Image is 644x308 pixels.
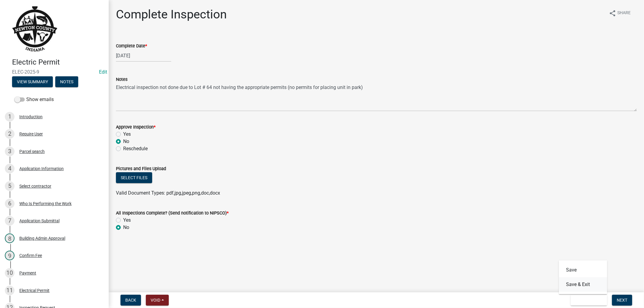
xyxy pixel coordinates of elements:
div: Payment [19,271,36,275]
div: 1 [5,112,14,122]
label: No [123,138,129,145]
label: Notes [116,78,127,82]
button: Notes [55,76,78,87]
div: 10 [5,268,14,278]
div: 8 [5,233,14,243]
wm-modal-confirm: Notes [55,80,78,84]
div: Building Admin Approval [19,236,65,240]
div: Require User [19,132,43,136]
div: Select contractor [19,184,51,188]
a: Edit [99,69,107,75]
button: Save [559,263,607,277]
div: 2 [5,129,14,139]
button: Back [120,295,141,306]
label: Approve Inspection [116,125,155,129]
button: Next [612,295,632,306]
wm-modal-confirm: Edit Application Number [99,69,107,75]
span: ELEC-2025-9 [12,69,97,75]
div: 11 [5,286,14,295]
label: Pictures and Files Upload [116,167,166,171]
div: 9 [5,251,14,260]
input: mm/dd/yyyy [116,49,171,62]
div: Introduction [19,115,43,119]
div: 7 [5,216,14,226]
label: Yes [123,131,131,138]
button: Void [146,295,169,306]
div: Confirm Fee [19,253,42,258]
button: View Summary [12,76,53,87]
div: 5 [5,181,14,191]
h1: Complete Inspection [116,7,227,22]
span: Back [125,298,136,303]
div: Application Submittal [19,219,59,223]
wm-modal-confirm: Summary [12,80,53,84]
div: 4 [5,164,14,173]
div: 3 [5,147,14,156]
label: Yes [123,217,131,224]
div: Electrical Permit [19,288,50,293]
span: Share [617,10,631,17]
span: Valid Document Types: pdf,jpg,jpeg,png,doc,docx [116,190,220,196]
label: All Inspections Complete? (Send notification to NIPSCO) [116,211,229,215]
span: Next [617,298,627,303]
label: Reschedule [123,145,148,152]
label: Show emails [14,96,54,103]
i: share [609,10,616,17]
div: 6 [5,199,14,208]
h4: Electric Permit [12,58,104,67]
div: Save & Exit [559,260,607,294]
button: Save & Exit [571,295,607,306]
div: Parcel search [19,149,45,154]
button: Save & Exit [559,277,607,292]
label: Complete Date [116,44,147,48]
div: Application Information [19,167,64,171]
button: Select files [116,172,152,183]
span: Void [151,298,160,303]
img: Newton County, Indiana [12,6,57,52]
span: Save & Exit [575,298,599,303]
div: Who Is Performing the Work [19,202,72,206]
button: shareShare [604,7,636,19]
label: No [123,224,129,231]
